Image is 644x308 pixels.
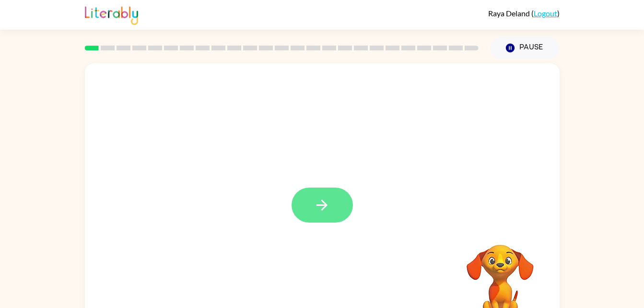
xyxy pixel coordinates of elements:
[490,37,560,59] button: Pause
[85,4,138,25] img: Literably
[534,9,557,18] a: Logout
[488,9,560,18] div: ( )
[488,9,531,18] span: Raya Deland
